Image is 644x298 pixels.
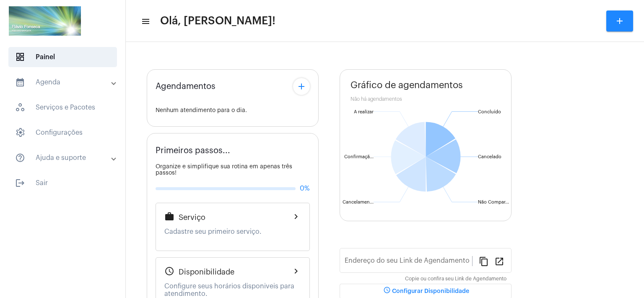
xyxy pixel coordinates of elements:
span: Serviços e Pacotes [8,97,117,118]
mat-icon: sidenav icon [15,153,25,163]
mat-icon: work [164,212,174,222]
span: 0% [300,185,310,192]
mat-panel-title: Agenda [15,77,112,87]
mat-icon: content_copy [479,256,489,266]
span: sidenav icon [15,128,25,138]
span: Painel [8,47,117,67]
text: Não Compar... [478,200,509,204]
mat-icon: schedule [164,266,174,276]
img: ad486f29-800c-4119-1513-e8219dc03dae.png [7,4,83,38]
mat-expansion-panel-header: sidenav iconAgenda [5,72,125,92]
mat-icon: sidenav icon [141,16,149,26]
span: Olá, [PERSON_NAME]! [160,14,275,28]
text: Concluído [478,110,501,114]
span: Sair [8,173,117,193]
text: A realizar [354,110,374,114]
mat-panel-title: Ajuda e suporte [15,153,112,163]
p: Configure seus horários disponiveis para atendimento. [164,282,301,298]
span: Configurações [8,123,117,143]
mat-expansion-panel-header: sidenav iconAjuda e suporte [5,148,125,168]
div: Nenhum atendimento para o dia. [156,107,310,114]
p: Cadastre seu primeiro serviço. [164,228,301,235]
mat-icon: open_in_new [494,256,504,266]
mat-icon: sidenav icon [15,178,25,188]
mat-icon: add [615,16,625,26]
text: Confirmaçã... [344,154,374,159]
text: Cancelamen... [343,200,374,204]
span: Agendamentos [156,82,216,91]
span: sidenav icon [15,52,25,62]
mat-hint: Copie ou confira seu Link de Agendamento [405,276,506,282]
mat-icon: sidenav icon [15,77,25,87]
span: Organize e simplifique sua rotina em apenas três passos! [156,164,292,176]
mat-icon: chevron_right [291,266,301,276]
span: sidenav icon [15,102,25,112]
mat-icon: add [296,81,306,91]
span: Serviço [179,213,205,222]
span: Gráfico de agendamentos [351,80,463,90]
input: Link [345,259,472,266]
text: Cancelado [478,154,501,159]
mat-icon: chevron_right [291,212,301,222]
span: Primeiros passos... [156,146,230,155]
span: Configurar Disponibilidade [382,288,469,294]
mat-icon: schedule [382,286,392,296]
span: Disponibilidade [179,268,234,276]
